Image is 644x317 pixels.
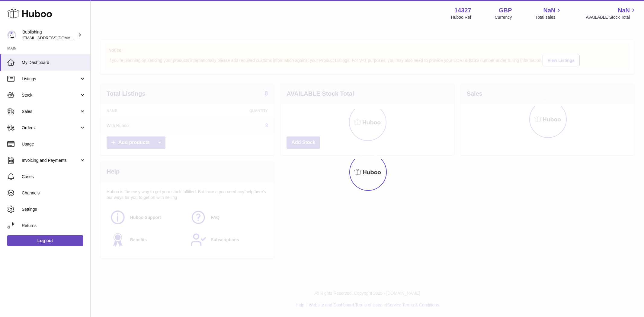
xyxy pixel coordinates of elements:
span: Returns [22,223,86,229]
span: Channels [22,190,86,196]
span: My Dashboard [22,60,86,66]
span: Settings [22,207,86,212]
a: NaN AVAILABLE Stock Total [586,6,637,20]
span: Orders [22,125,79,131]
span: AVAILABLE Stock Total [586,14,637,20]
span: Invoicing and Payments [22,158,79,163]
a: NaN Total sales [535,6,562,20]
span: Usage [22,141,86,147]
span: [EMAIL_ADDRESS][DOMAIN_NAME] [22,35,89,40]
a: Log out [7,235,83,246]
span: Sales [22,109,79,114]
img: internalAdmin-14327@internal.huboo.com [7,30,16,40]
strong: 14327 [454,6,471,14]
span: Listings [22,76,79,82]
span: Stock [22,92,79,98]
span: Total sales [535,14,562,20]
strong: GBP [499,6,512,14]
span: NaN [543,6,555,14]
div: Huboo Ref [451,14,471,20]
div: Currency [495,14,512,20]
span: NaN [618,6,630,14]
span: Cases [22,174,86,180]
div: Bublishing [22,29,77,41]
